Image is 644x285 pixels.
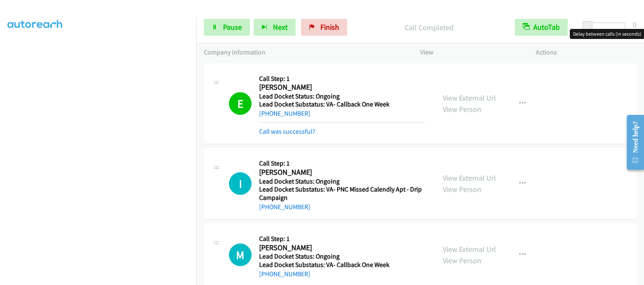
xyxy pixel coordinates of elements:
a: Pause [204,19,250,36]
h5: Lead Docket Status: Ongoing [259,252,425,261]
p: Actions [536,47,636,57]
h5: Call Step: 1 [259,75,425,83]
a: Finish [301,19,347,36]
div: The call is yet to be attempted [229,172,252,195]
a: View Person [443,104,481,114]
h1: I [229,172,252,195]
iframe: Resource Center [620,109,644,176]
h5: Lead Docket Status: Ongoing [259,92,425,101]
h5: Lead Docket Substatus: VA- PNC Missed Calendly Apt - Drip Campaign [259,185,428,202]
div: 0 [633,19,636,30]
p: Company Information [204,47,405,57]
h2: [PERSON_NAME] [259,243,425,253]
h5: Lead Docket Status: Ongoing [259,177,428,186]
h2: [PERSON_NAME] [259,83,425,92]
h5: Call Step: 1 [259,159,428,168]
h5: Lead Docket Substatus: VA- Callback One Week [259,261,425,269]
h5: Call Step: 1 [259,235,425,243]
h2: [PERSON_NAME] [259,168,425,177]
p: Call Completed [358,22,500,33]
a: View Person [443,184,481,194]
a: View Person [443,256,481,265]
span: Finish [320,22,339,32]
button: Next [254,19,296,36]
span: Pause [223,22,242,32]
a: Call was successful? [259,127,315,135]
a: [PHONE_NUMBER] [259,203,310,211]
button: AutoTab [515,19,568,36]
div: The call is yet to be attempted [229,244,252,266]
span: Next [273,22,288,32]
a: [PHONE_NUMBER] [259,270,310,278]
a: View External Url [443,244,496,254]
a: View External Url [443,173,496,183]
h1: M [229,244,252,266]
a: [PHONE_NUMBER] [259,109,310,117]
p: View [420,47,521,57]
a: View External Url [443,93,496,103]
h1: E [229,92,252,115]
h5: Lead Docket Substatus: VA- Callback One Week [259,100,425,109]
